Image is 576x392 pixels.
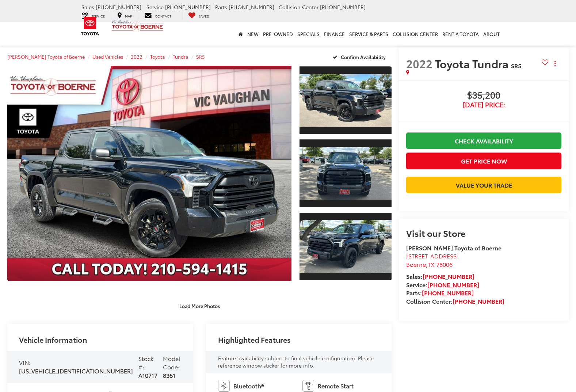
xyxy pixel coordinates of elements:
img: 2022 Toyota Tundra SR5 [298,147,393,200]
a: [PHONE_NUMBER] [422,288,474,297]
span: Model Code: [163,354,180,371]
span: Confirm Availability [341,54,386,60]
a: Toyota [150,53,165,60]
a: Pre-Owned [261,22,295,46]
img: Vic Vaughan Toyota of Boerne [111,20,164,32]
span: A10717 [138,371,157,379]
span: Feature availability subject to final vehicle configuration. Please reference window sticker for ... [218,354,374,369]
span: Contact [155,14,171,18]
a: Service [76,12,110,20]
a: Home [236,22,245,46]
span: Bluetooth® [233,382,264,390]
span: 2022 [406,55,432,71]
span: Boerne [406,260,426,268]
span: Stock #: [138,354,153,371]
span: $35,200 [406,90,561,101]
strong: [PERSON_NAME] Toyota of Boerne [406,243,501,252]
a: Check Availability [406,132,561,149]
span: Remote Start [318,382,354,390]
strong: Parts: [406,288,474,297]
h2: Vehicle Information [19,335,87,343]
a: Service & Parts: Opens in a new tab [347,22,390,46]
a: Specials [295,22,322,46]
span: Toyota Tundra [435,55,511,71]
span: [PHONE_NUMBER] [165,3,211,11]
a: New [245,22,261,46]
strong: Service: [406,280,479,289]
a: [PHONE_NUMBER] [427,280,479,289]
a: My Saved Vehicles [183,12,215,20]
span: TX [428,260,435,268]
button: Get Price Now [406,153,561,169]
span: Saved [199,14,209,18]
strong: Sales: [406,272,474,280]
button: Actions [549,57,561,70]
img: Bluetooth® [218,380,230,392]
img: 2022 Toyota Tundra SR5 [298,220,393,273]
a: Used Vehicles [92,53,123,60]
img: 2022 Toyota Tundra SR5 [298,74,393,127]
span: 8361 [163,371,175,379]
span: , [406,260,453,268]
a: Expand Photo 2 [300,139,392,208]
button: Confirm Availability [329,50,392,63]
span: Collision Center [279,3,318,11]
span: [PHONE_NUMBER] [320,3,366,11]
span: [DATE] Price: [406,101,561,108]
span: [US_VEHICLE_IDENTIFICATION_NUMBER] [19,366,133,375]
span: Map [125,14,132,18]
span: 78006 [436,260,453,268]
a: Value Your Trade [406,177,561,193]
span: dropdown dots [554,61,556,66]
span: Parts [215,3,227,11]
span: VIN: [19,358,31,366]
a: Expand Photo 3 [300,212,392,281]
a: Collision Center [390,22,440,46]
span: Sales [81,3,94,11]
a: [PHONE_NUMBER] [423,272,474,280]
strong: Collision Center: [406,297,504,305]
a: [STREET_ADDRESS] Boerne,TX 78006 [406,251,459,268]
a: SR5 [196,53,205,60]
span: [PHONE_NUMBER] [229,3,274,11]
a: Expand Photo 0 [7,66,291,281]
a: Finance [322,22,347,46]
a: 2022 [131,53,142,60]
a: Expand Photo 1 [300,66,392,135]
a: Contact [139,12,177,20]
a: Rent a Toyota [440,22,481,46]
span: [PHONE_NUMBER] [96,3,141,11]
a: [PHONE_NUMBER] [453,297,504,305]
a: [PERSON_NAME] Toyota of Boerne [7,53,85,60]
button: Load More Photos [174,300,225,312]
img: Remote Start [302,380,314,392]
h2: Visit our Store [406,228,561,238]
img: Toyota [76,14,104,38]
a: Tundra [173,53,188,60]
span: Service [146,3,164,11]
span: SR5 [511,61,521,70]
h2: Highlighted Features [218,335,291,343]
span: Service [91,14,105,18]
a: About [481,22,502,46]
img: 2022 Toyota Tundra SR5 [4,65,294,282]
span: [STREET_ADDRESS] [406,251,459,260]
a: Map [112,12,137,20]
